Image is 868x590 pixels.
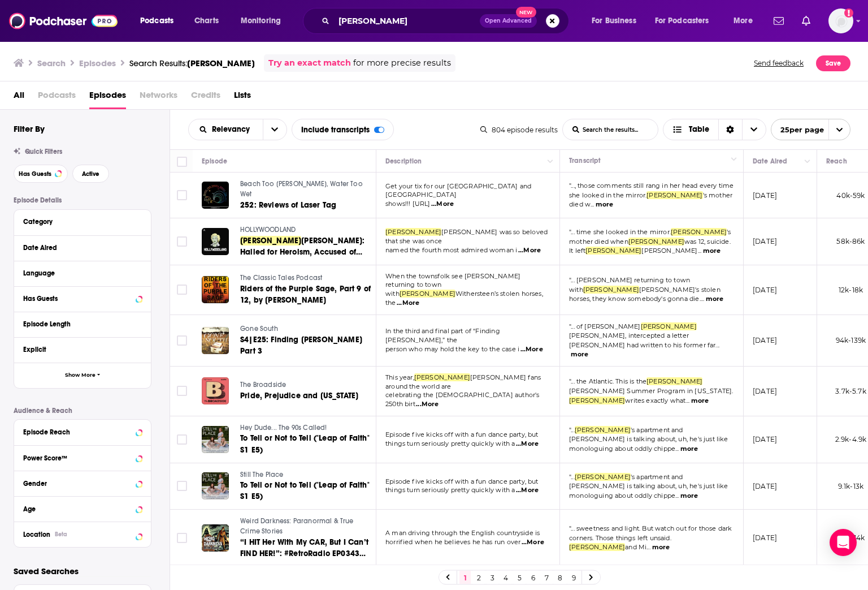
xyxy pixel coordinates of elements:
[177,190,187,200] span: Toggle select row
[38,86,76,109] span: Podcasts
[240,390,375,402] a: Pride, Prejudice and [US_STATE]
[23,244,134,252] div: Date Aired
[571,350,588,359] button: more
[241,13,281,29] span: Monitoring
[718,119,742,140] div: Sort Direction
[571,377,646,385] span: ... the Atlantic. This is the
[569,276,721,303] span: "
[177,236,187,247] span: Toggle select row
[835,435,867,443] span: 2.9k-4.9k
[188,119,287,140] h2: Choose List sort
[459,571,471,584] a: 1
[240,433,370,454] span: To Tell or Not to Tell ("Leap of Faith" S1 E5)
[240,480,375,502] a: To Tell or Not to Tell ("Leap of Faith" S1 E5)
[518,246,541,255] span: ...More
[569,524,732,551] span: "
[569,182,734,208] span: "
[385,486,515,494] span: things turn seriously pretty quickly with a
[569,228,731,246] span: 's mother died when
[19,171,51,177] span: Has Guests
[23,505,132,513] div: Age
[385,440,515,447] span: things turn seriously pretty quickly with a
[240,424,327,432] span: Hey Dude... The 90s Called!
[212,126,254,133] span: Relevancy
[240,324,375,334] a: Gone South
[23,218,134,226] div: Category
[569,331,715,349] span: [PERSON_NAME], intercepted a letter [PERSON_NAME] had written to his former far
[177,386,187,396] span: Toggle select row
[385,529,540,537] span: A man driving through the English countryside is
[79,58,116,68] h3: Episodes
[680,491,698,501] button: more
[385,182,531,199] span: Get your tix for our [GEOGRAPHIC_DATA] and [GEOGRAPHIC_DATA]
[569,524,732,551] a: "... sweetness and light. But watch out for those dark corners. Those things left unsaid.[PERSON_...
[675,445,679,453] span: ...
[655,13,709,29] span: For Podcasters
[569,228,731,255] a: "... time she looked in the mirror.[PERSON_NAME]'s mother died when[PERSON_NAME]was 12, suicide. ...
[750,54,807,72] button: Send feedback
[652,542,670,552] button: more
[9,10,118,32] img: Podchaser - Follow, Share and Rate Podcasts
[584,12,650,30] button: open menu
[698,247,702,255] span: ...
[240,470,375,480] a: Still The Place
[839,286,863,294] span: 12k-18k
[569,524,732,542] span: ... sweetness and light. But watch out for those dark corners. Those things left unsaid.
[844,8,853,18] svg: Add a profile image
[585,247,641,255] span: [PERSON_NAME]
[641,322,697,330] span: [PERSON_NAME]
[234,86,251,109] span: Lists
[240,236,301,246] span: [PERSON_NAME]
[480,126,558,134] div: 804 episode results
[23,476,142,490] button: Gender
[23,454,132,462] div: Power Score™
[25,148,62,156] span: Quick Filters
[569,154,601,167] div: Transcript
[641,247,697,255] span: [PERSON_NAME]
[23,450,142,464] button: Power Score™
[569,276,690,294] span: ... [PERSON_NAME] returning to town with
[516,440,539,449] span: ...More
[194,13,219,29] span: Charts
[592,13,636,29] span: For Business
[569,322,715,349] a: "... of [PERSON_NAME][PERSON_NAME][PERSON_NAME], intercepted a letter [PERSON_NAME] had written t...
[140,13,173,29] span: Podcasts
[89,86,126,109] a: Episodes
[753,533,777,542] p: [DATE]
[835,387,866,395] span: 3.7k-5.7k
[680,444,698,454] button: more
[23,320,134,328] div: Episode Length
[753,434,777,444] p: [DATE]
[771,121,824,139] span: 25 per page
[240,273,375,283] a: The Classic Tales Podcast
[240,381,286,389] span: The Broadside
[23,527,142,541] button: LocationBeta
[132,12,188,30] button: open menu
[569,182,734,208] a: "..., those comments still rang in her head every time she looked in the mirror.[PERSON_NAME]'s m...
[522,538,544,547] span: ...More
[726,12,767,30] button: open menu
[671,228,727,236] span: [PERSON_NAME]
[527,571,539,584] a: 6
[568,571,579,584] a: 9
[569,473,728,499] span: 's apartment and [PERSON_NAME] is talking about, uh, he's just like monologuing about oddly chippe
[23,531,50,539] span: Location
[187,58,255,68] span: [PERSON_NAME]
[385,290,543,307] span: Withersteen’s stolen horses, the
[191,86,220,109] span: Credits
[177,434,187,445] span: Toggle select row
[240,235,375,258] a: [PERSON_NAME][PERSON_NAME]: Hailed for Heroism, Accused of Treason, and Targeted by the President
[140,86,177,109] span: Networks
[541,571,552,584] a: 7
[385,327,500,344] span: In the third and final part of “Finding [PERSON_NAME],” the
[177,481,187,491] span: Toggle select row
[646,377,702,385] span: [PERSON_NAME]
[625,397,685,404] span: writes exactly what
[828,8,853,33] button: Show profile menu
[514,571,525,584] a: 5
[801,155,814,169] button: Column Actions
[701,295,705,303] span: ...
[569,182,734,199] span: ..., those comments still rang in her head every time she looked in the mirror.
[836,237,865,246] span: 58k-86k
